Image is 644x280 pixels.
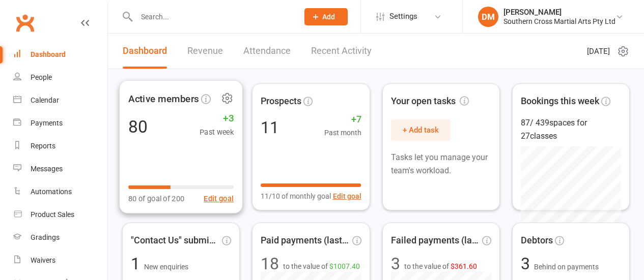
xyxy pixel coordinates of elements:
[587,45,610,57] span: [DATE]
[243,34,291,69] a: Attendance
[123,34,167,69] a: Dashboard
[13,203,107,226] a: Product Sales
[13,249,107,272] a: Waivers
[521,94,599,109] span: Bookings this week
[324,127,361,138] span: Past month
[391,151,491,177] p: Tasks let you manage your team's workload.
[261,191,331,202] span: 11/10 of monthly goal
[391,119,451,141] button: + Add task
[31,188,72,196] div: Automations
[13,43,107,66] a: Dashboard
[13,180,107,203] a: Automations
[261,256,279,272] div: 18
[311,34,372,69] a: Recent Activity
[31,96,59,104] div: Calendar
[521,254,534,273] span: 3
[31,73,52,81] div: People
[324,112,361,127] span: +7
[131,254,144,273] span: 1
[12,10,38,36] a: Clubworx
[391,256,400,272] div: 3
[128,118,148,135] div: 80
[391,233,480,248] span: Failed payments (last 30d)
[131,233,220,248] span: "Contact Us" submissions
[200,111,234,126] span: +3
[503,17,615,26] div: Southern Cross Martial Arts Pty Ltd
[144,263,188,271] span: New enquiries
[283,261,360,272] span: to the value of
[13,226,107,249] a: Gradings
[31,210,74,219] div: Product Sales
[391,94,469,109] span: Your open tasks
[451,262,477,270] span: $361.60
[13,158,107,180] a: Messages
[133,10,291,24] input: Search...
[404,261,477,272] span: to the value of
[31,142,55,150] div: Reports
[128,91,199,106] span: Active members
[478,7,498,27] div: DM
[261,119,279,136] div: 11
[322,13,335,21] span: Add
[521,116,621,142] div: 87 / 439 spaces for 27 classes
[200,126,234,138] span: Past week
[329,262,360,270] span: $1007.40
[503,8,615,17] div: [PERSON_NAME]
[13,135,107,158] a: Reports
[31,256,55,264] div: Waivers
[128,193,184,205] span: 80 of goal of 200
[31,50,66,58] div: Dashboard
[187,34,223,69] a: Revenue
[13,66,107,89] a: People
[534,263,599,271] span: Behind on payments
[31,233,60,241] div: Gradings
[333,191,361,202] button: Edit goal
[304,8,348,25] button: Add
[13,89,107,112] a: Calendar
[261,233,350,248] span: Paid payments (last 7d)
[389,5,417,28] span: Settings
[521,233,553,248] span: Debtors
[261,94,301,109] span: Prospects
[13,112,107,135] a: Payments
[31,119,63,127] div: Payments
[31,165,63,173] div: Messages
[204,193,234,205] button: Edit goal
